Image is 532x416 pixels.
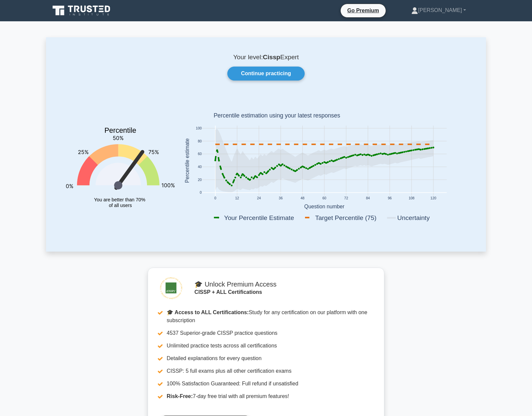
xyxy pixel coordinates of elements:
[227,67,305,81] a: Continue practicing
[344,197,348,200] text: 72
[409,197,415,200] text: 108
[198,152,202,156] text: 60
[279,197,283,200] text: 36
[214,197,216,200] text: 0
[263,54,280,61] b: Cissp
[343,6,383,15] a: Go Premium
[301,197,305,200] text: 48
[184,138,190,183] text: Percentile estimate
[257,197,261,200] text: 24
[196,126,202,130] text: 100
[304,204,345,209] text: Question number
[94,197,145,202] tspan: You are better than 70%
[214,112,340,119] text: Percentile estimation using your latest responses
[109,203,132,208] tspan: of all users
[322,197,326,200] text: 60
[430,197,436,200] text: 120
[200,191,202,195] text: 0
[62,53,470,61] p: Your level: Expert
[198,178,202,182] text: 20
[366,197,370,200] text: 84
[235,197,239,200] text: 12
[104,127,136,135] text: Percentile
[388,197,392,200] text: 96
[198,139,202,143] text: 80
[198,165,202,169] text: 40
[395,4,482,17] a: [PERSON_NAME]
